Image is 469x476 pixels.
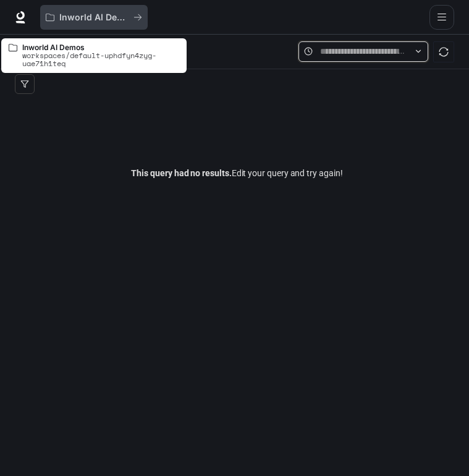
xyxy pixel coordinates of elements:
span: Edit your query and try again! [131,166,342,180]
p: Inworld AI Demos [22,43,179,51]
button: All workspaces [40,5,148,30]
p: workspaces/default-uphdfyn4zyg-uae71h1teq [22,51,179,67]
button: open drawer [429,5,454,30]
span: This query had no results. [131,168,231,178]
p: Inworld AI Demos [59,12,129,23]
span: sync [439,47,449,57]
